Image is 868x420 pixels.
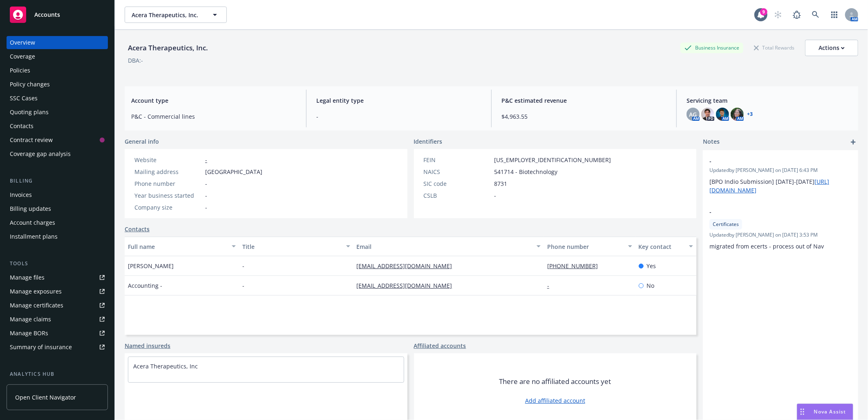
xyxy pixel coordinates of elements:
[7,202,108,215] a: Billing updates
[10,313,51,326] div: Manage claims
[7,260,108,268] div: Tools
[316,96,481,105] span: Legal entity type
[805,40,858,56] button: Actions
[10,106,49,119] div: Quoting plans
[547,262,604,270] a: [PHONE_NUMBER]
[125,225,150,233] a: Contacts
[647,281,655,290] span: No
[131,96,296,105] span: Account type
[7,133,108,147] a: Contract review
[687,96,852,105] span: Servicing team
[10,299,63,312] div: Manage certificates
[239,237,353,256] button: Title
[205,203,207,212] span: -
[205,179,207,188] span: -
[709,231,852,239] span: Updated by [PERSON_NAME] on [DATE] 3:53 PM
[10,202,51,215] div: Billing updates
[7,313,108,326] a: Manage claims
[10,216,55,229] div: Account charges
[15,393,76,402] span: Open Client Navigator
[747,112,753,117] a: +3
[10,64,30,77] div: Policies
[750,43,799,53] div: Total Rewards
[7,299,108,312] a: Manage certificates
[760,8,767,16] div: 9
[7,271,108,284] a: Manage files
[133,362,198,370] a: Acera Therapeutics, Inc
[770,7,786,23] a: Start snowing
[7,120,108,133] a: Contacts
[808,7,824,23] a: Search
[424,191,491,200] div: CSLB
[10,271,45,284] div: Manage files
[709,208,830,216] span: -
[424,167,491,176] div: NAICS
[353,237,544,256] button: Email
[357,242,532,251] div: Email
[7,327,108,340] a: Manage BORs
[316,112,481,121] span: -
[134,203,202,212] div: Company size
[128,242,227,251] div: Full name
[7,216,108,229] a: Account charges
[814,408,846,415] span: Nova Assist
[7,188,108,201] a: Invoices
[789,7,805,23] a: Report a Bug
[703,150,858,201] div: -Updatedby [PERSON_NAME] on [DATE] 6:43 PM[BPO Indio Submission] [DATE]-[DATE][URL][DOMAIN_NAME]
[134,179,202,188] div: Phone number
[501,96,667,105] span: P&C estimated revenue
[713,221,739,228] span: Certificates
[647,262,656,270] span: Yes
[125,237,239,256] button: Full name
[10,120,34,133] div: Contacts
[499,377,611,386] span: There are no affiliated accounts yet
[10,327,48,340] div: Manage BORs
[34,11,60,18] span: Accounts
[125,341,170,350] a: Named insureds
[7,50,108,63] a: Coverage
[7,147,108,160] a: Coverage gap analysis
[205,167,262,176] span: [GEOGRAPHIC_DATA]
[701,108,714,121] img: photo
[7,341,108,354] a: Summary of insurance
[10,92,38,105] div: SSC Cases
[134,156,202,164] div: Website
[10,341,72,354] div: Summary of insurance
[10,78,50,91] div: Policy changes
[7,78,108,91] a: Policy changes
[424,156,491,164] div: FEIN
[494,191,497,200] span: -
[7,36,108,49] a: Overview
[547,282,556,289] a: -
[703,137,720,147] span: Notes
[848,137,858,147] a: add
[7,3,108,26] a: Accounts
[125,137,159,146] span: General info
[716,108,729,121] img: photo
[10,147,71,160] div: Coverage gap analysis
[797,404,853,420] button: Nova Assist
[10,133,53,147] div: Contract review
[680,43,743,53] div: Business Insurance
[414,341,466,350] a: Affiliated accounts
[635,237,696,256] button: Key contact
[703,201,858,257] div: -CertificatesUpdatedby [PERSON_NAME] on [DATE] 3:53 PMmigrated from ecerts - process out of Nav
[494,179,508,188] span: 8731
[128,281,162,290] span: Accounting -
[7,285,108,298] span: Manage exposures
[709,242,824,250] span: migrated from ecerts - process out of Nav
[125,7,227,23] button: Acera Therapeutics, Inc.
[134,167,202,176] div: Mailing address
[10,50,35,63] div: Coverage
[242,242,341,251] div: Title
[132,11,202,19] span: Acera Therapeutics, Inc.
[639,242,684,251] div: Key contact
[128,262,174,270] span: [PERSON_NAME]
[7,64,108,77] a: Policies
[242,281,244,290] span: -
[709,157,830,165] span: -
[357,262,459,270] a: [EMAIL_ADDRESS][DOMAIN_NAME]
[501,112,667,121] span: $4,963.55
[134,191,202,200] div: Year business started
[131,112,296,121] span: P&C - Commercial lines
